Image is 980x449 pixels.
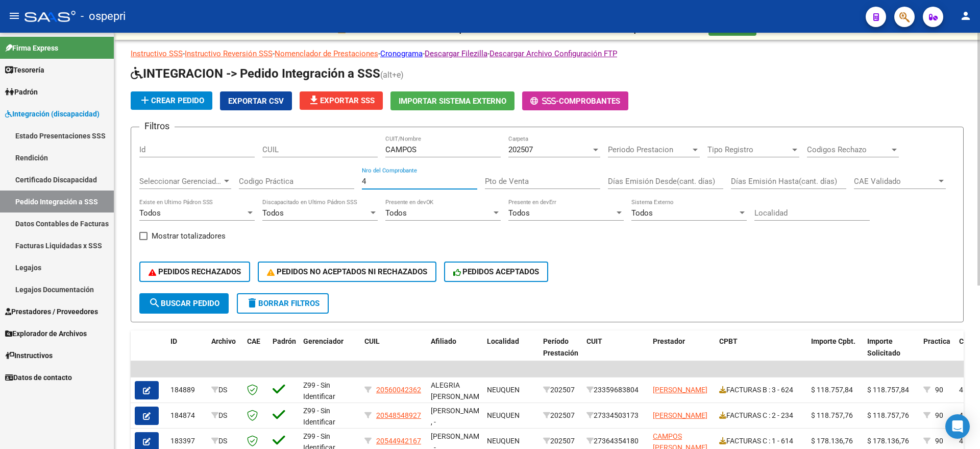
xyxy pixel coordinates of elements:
a: Instructivo Reversión SSS [185,49,273,58]
button: PEDIDOS RECHAZADOS [139,262,250,282]
span: Mostrar totalizadores [152,230,226,242]
span: NEUQUEN [487,386,520,394]
div: DS [211,435,239,447]
button: -Comprobantes [522,91,628,110]
span: $ 118.757,76 [811,411,853,419]
div: Open Intercom Messenger [945,414,970,439]
div: 23359683804 [586,384,645,396]
span: CPBT [719,337,738,345]
span: [PERSON_NAME] , - [431,407,485,427]
div: FACTURAS C : 2 - 234 [719,410,803,421]
datatable-header-cell: Archivo [207,330,243,375]
span: Comprobantes [559,97,620,106]
mat-icon: search [149,297,161,309]
span: 4 [959,386,963,394]
div: 183397 [170,435,203,447]
span: 4 [959,437,963,445]
span: Importe Solicitado [867,337,900,357]
span: 202507 [508,145,533,154]
span: 4 [959,411,963,419]
span: $ 118.757,84 [867,386,909,394]
div: 27334503173 [586,410,645,421]
a: Nomenclador de Prestaciones [275,49,378,58]
span: 90 [935,437,943,445]
span: - [530,97,559,106]
p: - - - - - [131,48,964,59]
span: Padrón [5,86,38,98]
button: Borrar Filtros [237,293,329,314]
button: Exportar CSV [220,91,292,110]
span: 90 [935,411,943,419]
span: Datos de contacto [5,372,72,383]
datatable-header-cell: Gerenciador [299,330,360,375]
a: Cronograma [380,49,423,58]
datatable-header-cell: Practica [919,330,955,375]
span: [PERSON_NAME] [653,411,707,419]
span: PEDIDOS ACEPTADOS [453,267,540,276]
span: PEDIDOS NO ACEPTADOS NI RECHAZADOS [267,267,427,276]
span: Localidad [487,337,519,345]
span: [PERSON_NAME] [653,386,707,394]
div: 184874 [170,410,203,421]
div: DS [211,410,239,421]
mat-icon: delete [246,297,258,309]
span: Periodo Prestacion [608,145,691,154]
span: Todos [508,208,530,218]
datatable-header-cell: Padrón [268,330,299,375]
datatable-header-cell: CUIL [360,330,427,375]
span: $ 118.757,76 [867,411,909,419]
span: Codigos Rechazo [807,145,890,154]
span: 20560042362 [376,386,421,394]
div: 202507 [543,435,578,447]
span: Exportar CSV [228,97,284,106]
span: CAE Validado [854,177,937,186]
span: Padrón [273,337,296,345]
datatable-header-cell: Importe Cpbt. [807,330,863,375]
span: Instructivos [5,350,53,361]
h3: Filtros [139,119,175,133]
div: 202507 [543,384,578,396]
span: 90 [935,386,943,394]
datatable-header-cell: CPBT [715,330,807,375]
a: Instructivo SSS [131,49,183,58]
span: Afiliado [431,337,456,345]
button: Exportar SSS [300,91,383,110]
span: PEDIDOS RECHAZADOS [149,267,241,276]
span: Z99 - Sin Identificar [303,381,335,401]
div: 202507 [543,410,578,421]
span: Importar Sistema Externo [399,97,506,106]
span: Integración (discapacidad) [5,108,100,120]
span: Todos [631,208,653,218]
datatable-header-cell: CAE [243,330,268,375]
mat-icon: person [960,10,972,22]
span: $ 178.136,76 [811,437,853,445]
button: PEDIDOS ACEPTADOS [444,262,549,282]
span: Firma Express [5,42,58,54]
span: Practica [923,337,950,345]
span: Z99 - Sin Identificar [303,407,335,427]
datatable-header-cell: ID [166,330,207,375]
datatable-header-cell: Período Prestación [539,330,582,375]
a: Descargar Filezilla [425,49,487,58]
span: NEUQUEN [487,437,520,445]
button: Importar Sistema Externo [390,91,514,110]
div: DS [211,384,239,396]
span: ALEGRIA [PERSON_NAME] , - [431,381,485,413]
span: Crear Pedido [139,96,204,105]
span: Buscar Pedido [149,299,219,308]
datatable-header-cell: Prestador [649,330,715,375]
span: CUIL [364,337,380,345]
button: PEDIDOS NO ACEPTADOS NI RECHAZADOS [258,262,436,282]
datatable-header-cell: Afiliado [427,330,483,375]
button: Crear Pedido [131,91,212,110]
span: Prestador [653,337,685,345]
div: FACTURAS B : 3 - 624 [719,384,803,396]
span: Todos [385,208,407,218]
span: Exportar SSS [308,96,375,105]
button: Buscar Pedido [139,293,229,314]
span: - ospepri [81,5,126,28]
span: Todos [139,208,161,218]
div: 184889 [170,384,203,396]
span: Período Prestación [543,337,578,357]
mat-icon: add [139,94,151,106]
